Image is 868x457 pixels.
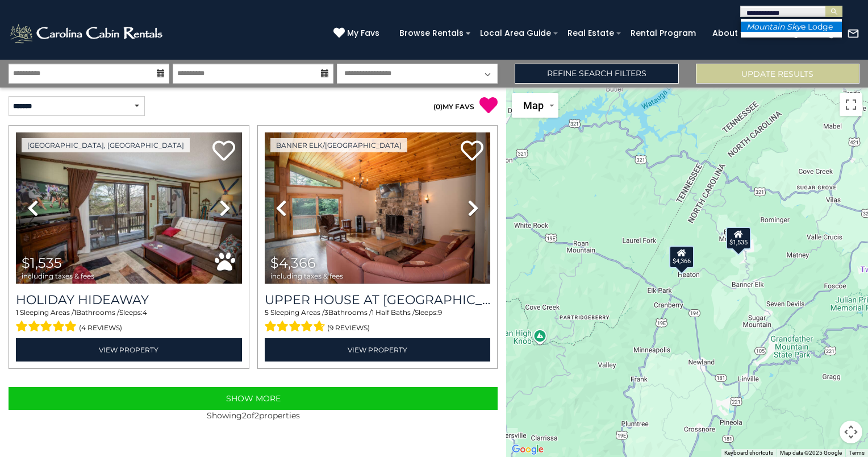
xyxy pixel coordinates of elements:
button: Change map style [512,93,558,118]
span: ( ) [433,102,443,111]
a: Holiday Hideaway [16,292,242,308]
span: Map data ©2025 Google [780,450,842,456]
a: (0)MY FAVS [433,102,474,111]
button: Show More [9,387,498,410]
img: thumbnail_163273264.jpeg [265,132,491,284]
a: Real Estate [562,24,620,42]
a: Add to favorites [461,139,483,164]
span: 3 [324,308,328,317]
a: Local Area Guide [474,24,557,42]
span: (9 reviews) [327,321,370,335]
span: 5 [265,308,269,317]
a: My Favs [333,27,382,40]
a: About [707,24,744,42]
span: My Favs [347,27,379,39]
a: Browse Rentals [394,24,469,42]
span: including taxes & fees [270,272,343,280]
span: 2 [254,410,259,421]
img: thumbnail_163267576.jpeg [16,132,242,284]
a: [GEOGRAPHIC_DATA], [GEOGRAPHIC_DATA] [22,138,190,152]
span: $1,535 [22,255,62,271]
button: Keyboard shortcuts [724,449,773,457]
div: $1,535 [726,227,751,250]
a: Open this area in Google Maps (opens a new window) [509,442,546,457]
span: including taxes & fees [22,272,94,280]
a: Refine Search Filters [515,64,678,84]
a: Terms (opens in new tab) [849,450,865,456]
h3: Upper House at Tiffanys Estate [265,292,491,308]
a: Upper House at [GEOGRAPHIC_DATA] [265,292,491,308]
em: Mountain Sky [746,22,801,32]
span: 0 [436,102,440,111]
button: Update Results [696,64,859,84]
span: Map [523,99,544,111]
a: View Property [265,338,491,362]
img: mail-regular-white.png [847,27,859,40]
span: 1 [16,308,18,317]
li: e Lodge [741,22,842,32]
span: 9 [438,308,442,317]
div: Sleeping Areas / Bathrooms / Sleeps: [16,308,242,335]
span: 2 [242,410,247,421]
span: $4,366 [270,255,316,271]
a: View Property [16,338,242,362]
button: Toggle fullscreen view [840,93,862,116]
p: Showing of properties [9,410,498,421]
span: 4 [143,308,147,317]
a: Banner Elk/[GEOGRAPHIC_DATA] [270,138,407,152]
div: $4,366 [669,246,694,268]
a: Rental Program [625,24,702,42]
button: Map camera controls [840,421,862,443]
div: Sleeping Areas / Bathrooms / Sleeps: [265,308,491,335]
img: White-1-2.png [9,22,166,45]
span: 1 Half Baths / [372,308,415,317]
a: Add to favorites [212,139,235,164]
img: Google [509,442,546,457]
span: (4 reviews) [79,321,122,335]
span: 1 [74,308,76,317]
